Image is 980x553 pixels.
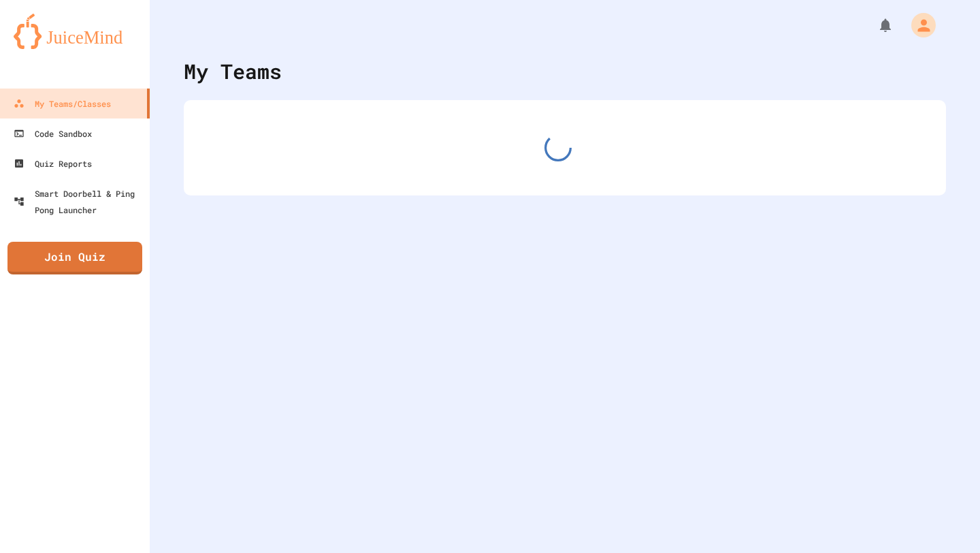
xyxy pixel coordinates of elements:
div: Smart Doorbell & Ping Pong Launcher [14,185,144,218]
img: logo-orange.svg [14,14,136,49]
a: Join Quiz [7,242,142,274]
div: My Notifications [852,14,897,37]
div: Quiz Reports [14,155,92,172]
div: Code Sandbox [14,125,92,142]
div: My Teams/Classes [14,95,111,112]
div: My Account [897,10,939,41]
div: My Teams [184,56,282,86]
